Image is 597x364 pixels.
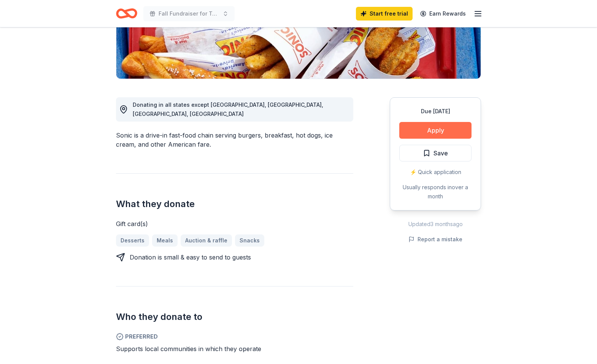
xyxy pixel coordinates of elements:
[399,145,472,161] button: Save
[116,131,353,149] div: Sonic is a drive-in fast-food chain serving burgers, breakfast, hot dogs, ice cream, and other Am...
[356,7,413,21] a: Start free trial
[159,9,219,18] span: Fall Fundraiser for Team [US_STATE]
[130,253,251,262] div: Donation is small & easy to send to guests
[116,198,353,210] h2: What they donate
[399,107,472,116] div: Due [DATE]
[408,235,462,244] button: Report a mistake
[235,234,264,247] a: Snacks
[116,5,137,22] a: Home
[399,168,472,177] div: ⚡️ Quick application
[116,332,353,341] span: Preferred
[390,220,481,229] div: Updated 3 months ago
[399,122,472,139] button: Apply
[152,234,178,247] a: Meals
[116,234,149,247] a: Desserts
[416,7,470,21] a: Earn Rewards
[399,183,472,201] div: Usually responds in over a month
[116,311,353,323] h2: Who they donate to
[143,6,235,21] button: Fall Fundraiser for Team [US_STATE]
[116,345,261,353] span: Supports local communities in which they operate
[116,219,353,228] div: Gift card(s)
[433,148,448,158] span: Save
[181,234,232,247] a: Auction & raffle
[133,101,323,117] span: Donating in all states except [GEOGRAPHIC_DATA], [GEOGRAPHIC_DATA], [GEOGRAPHIC_DATA], [GEOGRAPHI...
